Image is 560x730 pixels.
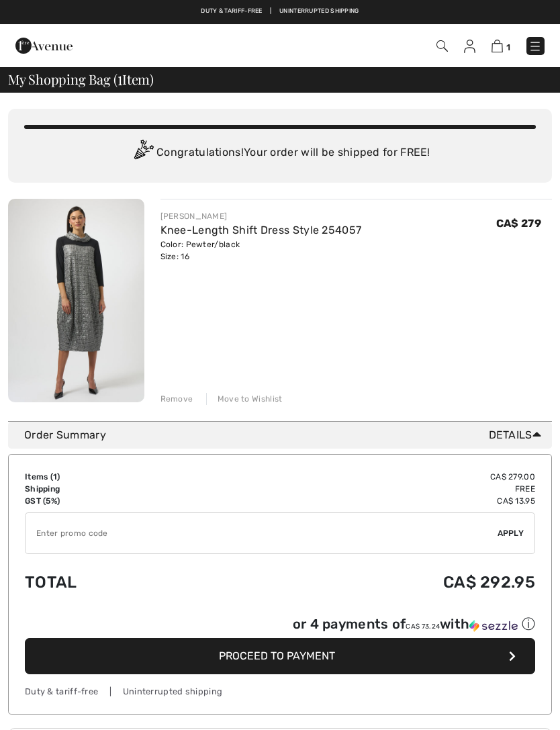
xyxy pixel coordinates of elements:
[15,38,73,51] a: 1ère Avenue
[209,483,535,495] td: Free
[8,199,144,402] img: Knee-Length Shift Dress Style 254057
[406,623,440,631] span: CA$ 73.24
[293,615,535,633] div: or 4 payments of with
[8,73,154,86] span: My Shopping Bag ( Item)
[436,40,448,52] img: Search
[25,685,535,698] div: Duty & tariff-free | Uninterrupted shipping
[492,40,503,52] img: Shopping Bag
[160,210,362,222] div: [PERSON_NAME]
[25,638,535,674] button: Proceed to Payment
[489,427,547,443] span: Details
[209,559,535,605] td: CA$ 292.95
[528,40,542,53] img: Menu
[206,393,283,405] div: Move to Wishlist
[160,224,362,236] a: Knee-Length Shift Dress Style 254057
[219,649,335,662] span: Proceed to Payment
[496,217,541,230] span: CA$ 279
[469,620,518,632] img: Sezzle
[24,140,536,167] div: Congratulations! Your order will be shipped for FREE!
[498,527,524,539] span: Apply
[492,38,510,54] a: 1
[53,472,57,482] span: 1
[25,495,209,507] td: GST (5%)
[25,615,535,638] div: or 4 payments ofCA$ 73.24withSezzle Click to learn more about Sezzle
[15,32,73,59] img: 1ère Avenue
[160,238,362,263] div: Color: Pewter/black Size: 16
[209,495,535,507] td: CA$ 13.95
[25,471,209,483] td: Items ( )
[209,471,535,483] td: CA$ 279.00
[24,427,547,443] div: Order Summary
[506,42,510,52] span: 1
[25,559,209,605] td: Total
[130,140,156,167] img: Congratulation2.svg
[25,483,209,495] td: Shipping
[26,513,498,553] input: Promo code
[118,69,122,87] span: 1
[464,40,475,53] img: My Info
[160,393,193,405] div: Remove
